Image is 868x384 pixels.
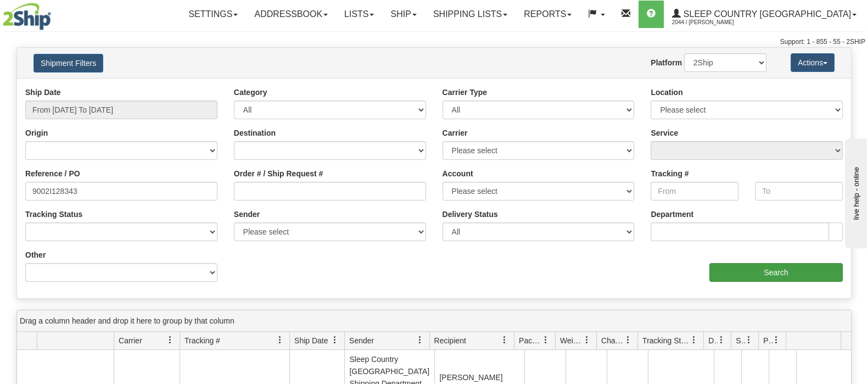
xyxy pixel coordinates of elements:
[791,53,835,72] button: Actions
[25,127,48,138] label: Origin
[519,335,542,346] span: Packages
[294,335,328,346] span: Ship Date
[651,127,678,138] label: Service
[685,331,703,349] a: Tracking Status filter column settings
[642,335,690,346] span: Tracking Status
[560,335,583,346] span: Weight
[382,1,424,28] a: Ship
[180,1,246,28] a: Settings
[234,209,260,220] label: Sender
[3,3,51,30] img: logo2044.jpg
[536,331,555,349] a: Packages filter column settings
[25,209,82,220] label: Tracking Status
[17,310,851,332] div: grid grouping header
[664,1,865,28] a: Sleep Country [GEOGRAPHIC_DATA] 2044 / [PERSON_NAME]
[755,182,843,201] input: To
[740,331,758,349] a: Shipment Issues filter column settings
[763,335,772,346] span: Pickup Status
[234,87,267,98] label: Category
[25,87,61,98] label: Ship Date
[161,331,180,349] a: Carrier filter column settings
[495,331,514,349] a: Recipient filter column settings
[767,331,786,349] a: Pickup Status filter column settings
[119,335,142,346] span: Carrier
[443,168,473,179] label: Account
[651,57,682,68] label: Platform
[184,335,220,346] span: Tracking #
[651,87,682,98] label: Location
[443,209,498,220] label: Delivery Status
[443,127,468,138] label: Carrier
[411,331,429,349] a: Sender filter column settings
[443,87,487,98] label: Carrier Type
[708,335,718,346] span: Delivery Status
[3,37,865,47] div: Support: 1 - 855 - 55 - 2SHIP
[843,136,867,248] iframe: chat widget
[672,17,754,28] span: 2044 / [PERSON_NAME]
[709,263,843,282] input: Search
[651,182,738,201] input: From
[681,9,851,19] span: Sleep Country [GEOGRAPHIC_DATA]
[336,1,382,28] a: Lists
[516,1,580,28] a: Reports
[271,331,289,349] a: Tracking # filter column settings
[601,335,624,346] span: Charge
[736,335,745,346] span: Shipment Issues
[25,249,46,260] label: Other
[434,335,466,346] span: Recipient
[246,1,336,28] a: Addressbook
[33,54,103,73] button: Shipment Filters
[326,331,344,349] a: Ship Date filter column settings
[234,168,323,179] label: Order # / Ship Request #
[8,9,102,18] div: live help - online
[578,331,596,349] a: Weight filter column settings
[234,127,276,138] label: Destination
[712,331,731,349] a: Delivery Status filter column settings
[425,1,516,28] a: Shipping lists
[25,168,80,179] label: Reference / PO
[651,168,688,179] label: Tracking #
[651,209,693,220] label: Department
[349,335,374,346] span: Sender
[619,331,637,349] a: Charge filter column settings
